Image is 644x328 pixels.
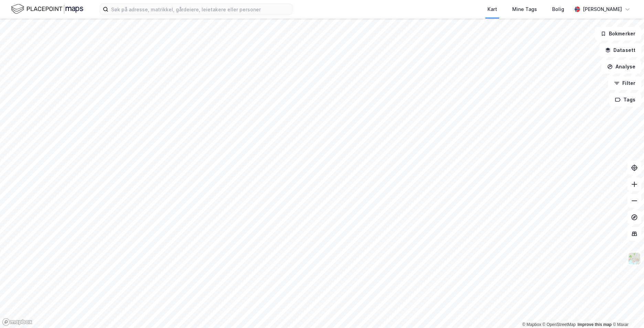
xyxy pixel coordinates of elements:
[512,5,537,13] div: Mine Tags
[552,5,564,13] div: Bolig
[583,5,622,13] div: [PERSON_NAME]
[11,3,83,15] img: logo.f888ab2527a4732fd821a326f86c7f29.svg
[487,5,497,13] div: Kart
[108,4,292,14] input: Søk på adresse, matrikkel, gårdeiere, leietakere eller personer
[610,295,644,328] iframe: Chat Widget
